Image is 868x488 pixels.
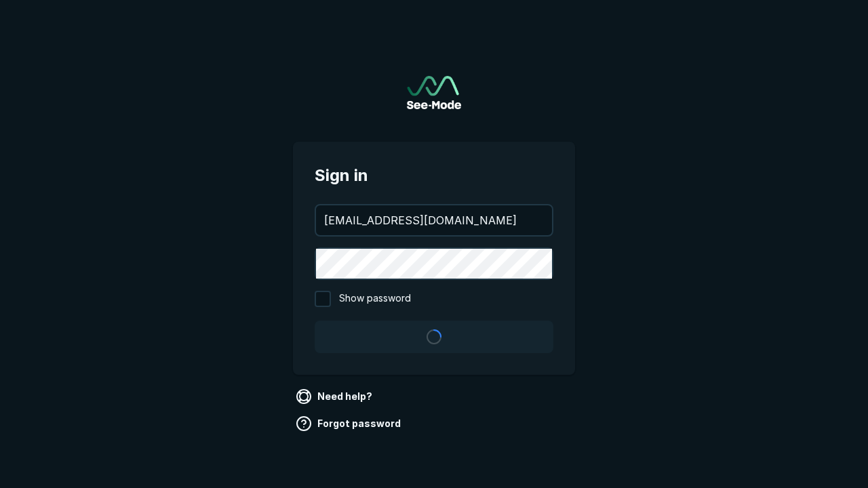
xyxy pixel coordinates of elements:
a: Go to sign in [407,76,461,109]
input: your@email.com [316,205,552,235]
img: See-Mode Logo [407,76,461,109]
a: Need help? [293,386,378,407]
a: Forgot password [293,413,406,434]
span: Show password [339,291,411,307]
span: Sign in [315,163,553,188]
